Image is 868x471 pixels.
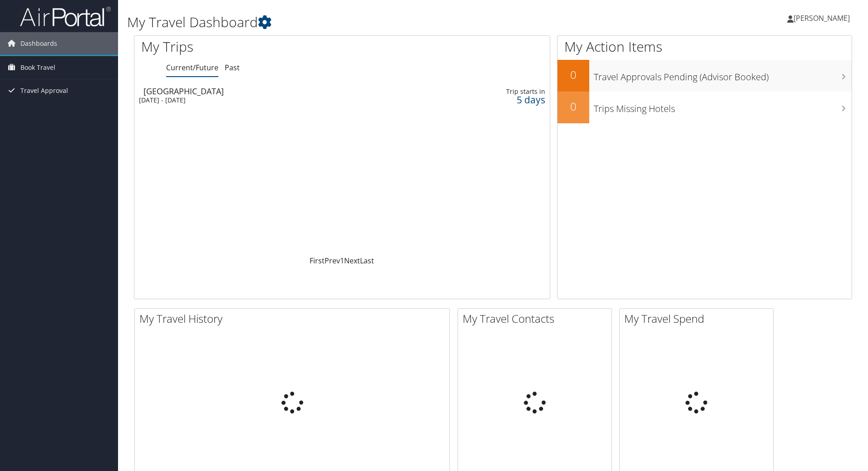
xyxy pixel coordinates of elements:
a: Next [344,256,360,266]
a: Prev [325,256,340,266]
div: [DATE] - [DATE] [139,96,402,104]
a: First [310,256,325,266]
a: 1 [340,256,344,266]
div: [GEOGRAPHIC_DATA] [143,87,406,95]
h2: My Travel History [139,311,449,326]
h2: 0 [557,99,589,114]
h1: My Trips [141,37,370,56]
span: [PERSON_NAME] [794,13,850,23]
a: Current/Future [166,63,218,73]
h1: My Action Items [557,37,852,56]
h3: Travel Approvals Pending (Advisor Booked) [594,66,852,83]
a: 0Trips Missing Hotels [557,92,852,123]
a: Past [225,63,240,73]
span: Book Travel [20,56,55,79]
h1: My Travel Dashboard [127,13,615,32]
span: Dashboards [20,32,57,55]
h3: Trips Missing Hotels [594,98,852,115]
a: [PERSON_NAME] [787,5,859,32]
h2: 0 [557,67,589,83]
a: Last [360,256,374,266]
h2: My Travel Contacts [463,311,612,326]
span: Travel Approval [20,79,68,102]
a: 0Travel Approvals Pending (Advisor Booked) [557,60,852,92]
h2: My Travel Spend [624,311,773,326]
div: 5 days [456,96,545,104]
div: Trip starts in [456,87,545,96]
img: airportal-logo.png [20,6,111,27]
